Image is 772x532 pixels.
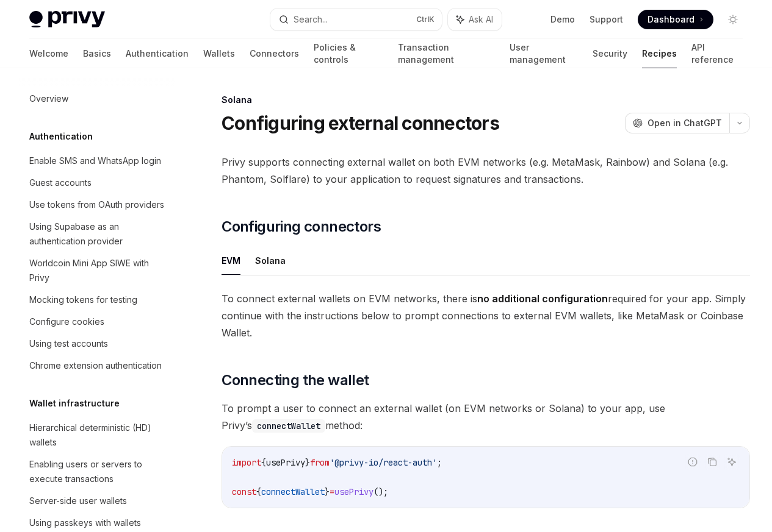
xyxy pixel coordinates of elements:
a: API reference [691,39,743,68]
button: Ask AI [448,9,502,30]
img: light logo [29,11,105,28]
div: Worldcoin Mini App SIWE with Privy [29,256,168,285]
span: } [325,486,330,497]
a: Transaction management [398,39,494,68]
a: Chrome extension authentication [20,355,176,377]
h5: Wallet infrastructure [29,396,120,411]
h5: Authentication [29,129,93,144]
a: Worldcoin Mini App SIWE with Privy [20,252,176,289]
button: Ask AI [724,454,740,470]
button: Copy the contents from the code block [704,454,720,470]
a: User management [510,39,579,68]
a: Basics [83,39,111,68]
span: ; [437,457,442,468]
a: Hierarchical deterministic (HD) wallets [20,417,176,453]
span: { [261,457,266,468]
div: Server-side user wallets [29,494,127,508]
button: EVM [222,246,240,275]
div: Guest accounts [29,176,92,190]
a: Policies & controls [314,39,383,68]
span: '@privy-io/react-auth' [330,457,437,468]
div: Using Supabase as an authentication provider [29,219,168,249]
a: Welcome [29,39,68,68]
span: To prompt a user to connect an external wallet (on EVM networks or Solana) to your app, use Privy... [222,400,750,434]
span: Privy supports connecting external wallet on both EVM networks (e.g. MetaMask, Rainbow) and Solan... [222,154,750,188]
span: Ctrl K [416,15,435,24]
span: { [256,486,261,497]
a: Connectors [250,39,299,68]
button: Report incorrect code [685,454,701,470]
div: Hierarchical deterministic (HD) wallets [29,420,168,450]
a: Support [590,13,623,26]
a: Mocking tokens for testing [20,289,176,311]
a: Dashboard [638,10,713,29]
div: Solana [222,94,750,106]
div: Use tokens from OAuth providers [29,197,164,212]
strong: no additional configuration [477,293,608,305]
a: Configure cookies [20,311,176,333]
span: Open in ChatGPT [648,117,722,129]
span: import [232,457,261,468]
button: Open in ChatGPT [625,113,729,133]
span: const [232,486,256,497]
div: Using passkeys with wallets [29,516,141,530]
a: Using test accounts [20,333,176,355]
a: Wallets [203,39,235,68]
a: Demo [550,13,575,26]
div: Using test accounts [29,336,108,351]
span: Connecting the wallet [222,371,369,390]
span: To connect external wallets on EVM networks, there is required for your app. Simply continue with... [222,290,750,341]
a: Security [593,39,627,68]
div: Configure cookies [29,314,104,329]
a: Authentication [126,39,189,68]
code: connectWallet [252,419,325,433]
span: from [310,457,330,468]
a: Enable SMS and WhatsApp login [20,150,176,172]
span: Dashboard [648,13,694,26]
a: Use tokens from OAuth providers [20,194,176,216]
h1: Configuring external connectors [222,112,499,134]
a: Enabling users or servers to execute transactions [20,453,176,490]
div: Chrome extension authentication [29,358,162,373]
span: connectWallet [261,486,325,497]
div: Mocking tokens for testing [29,293,137,307]
span: = [330,486,334,497]
a: Server-side user wallets [20,490,176,512]
a: Recipes [642,39,677,68]
a: Using Supabase as an authentication provider [20,216,176,252]
span: usePrivy [266,457,305,468]
span: } [305,457,310,468]
span: Ask AI [469,13,493,26]
button: Solana [255,246,286,275]
div: Enabling users or servers to execute transactions [29,457,168,486]
button: Search...CtrlK [270,9,442,30]
div: Enable SMS and WhatsApp login [29,154,161,168]
span: (); [373,486,388,497]
span: usePrivy [334,486,373,497]
a: Guest accounts [20,172,176,194]
button: Toggle dark mode [723,10,743,29]
a: Overview [20,88,176,110]
div: Search... [294,12,328,27]
span: Configuring connectors [222,217,381,236]
div: Overview [29,91,68,106]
